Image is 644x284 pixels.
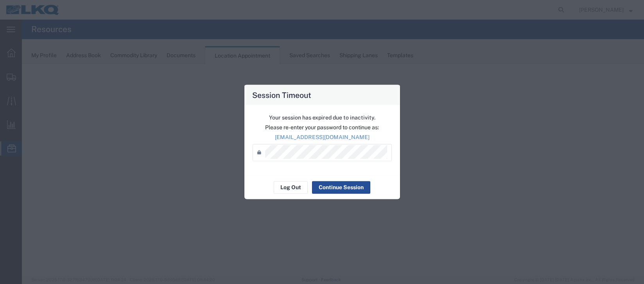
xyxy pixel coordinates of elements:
[253,133,392,141] p: [EMAIL_ADDRESS][DOMAIN_NAME]
[274,181,308,194] button: Log Out
[252,89,311,100] h4: Session Timeout
[253,113,392,121] p: Your session has expired due to inactivity.
[253,123,392,131] p: Please re-enter your password to continue as:
[312,181,370,194] button: Continue Session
